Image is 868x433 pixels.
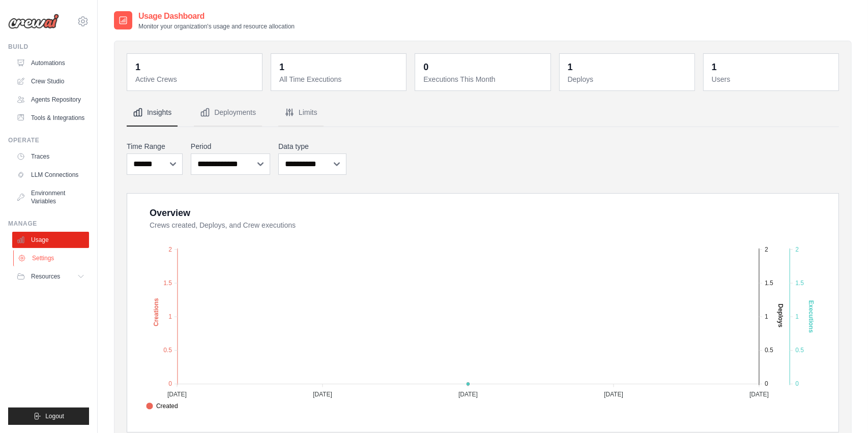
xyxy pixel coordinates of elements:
[423,74,544,84] dt: Executions This Month
[168,313,172,320] tspan: 1
[12,91,89,108] a: Agents Repository
[168,245,172,253] tspan: 2
[12,55,89,71] a: Automations
[191,141,270,151] label: Period
[458,390,478,397] tspan: [DATE]
[153,298,160,326] text: Creations
[278,141,346,151] label: Data type
[194,99,262,127] button: Deployments
[765,347,773,354] tspan: 0.5
[795,245,799,253] tspan: 2
[168,380,172,387] tspan: 0
[138,22,295,30] p: Monitor your organization's usage and resource allocation
[12,73,89,89] a: Crew Studio
[127,141,183,151] label: Time Range
[712,74,832,84] dt: Users
[167,390,187,397] tspan: [DATE]
[12,110,89,126] a: Tools & Integrations
[765,380,768,387] tspan: 0
[8,220,89,228] div: Manage
[127,99,839,127] nav: Tabs
[604,390,623,397] tspan: [DATE]
[795,313,799,320] tspan: 1
[807,300,815,333] text: Executions
[8,43,89,51] div: Build
[568,60,573,74] div: 1
[12,232,89,248] a: Usage
[423,60,428,74] div: 0
[127,99,178,127] button: Insights
[146,401,178,411] span: Created
[8,136,89,144] div: Operate
[765,280,773,287] tspan: 1.5
[45,412,64,420] span: Logout
[163,280,172,287] tspan: 1.5
[749,390,769,397] tspan: [DATE]
[795,347,804,354] tspan: 0.5
[777,303,784,327] text: Deploys
[138,10,295,22] h2: Usage Dashboard
[31,272,60,281] span: Resources
[150,220,826,230] dt: Crews created, Deploys, and Crew executions
[8,408,89,425] button: Logout
[795,280,804,287] tspan: 1.5
[279,60,284,74] div: 1
[163,347,172,354] tspan: 0.5
[12,185,89,209] a: Environment Variables
[150,206,190,220] div: Overview
[135,60,140,74] div: 1
[568,74,688,84] dt: Deploys
[765,313,768,320] tspan: 1
[12,148,89,165] a: Traces
[13,250,90,266] a: Settings
[12,167,89,183] a: LLM Connections
[135,74,256,84] dt: Active Crews
[765,245,768,253] tspan: 2
[313,390,332,397] tspan: [DATE]
[712,60,717,74] div: 1
[279,74,400,84] dt: All Time Executions
[795,380,799,387] tspan: 0
[12,268,89,285] button: Resources
[8,14,59,29] img: Logo
[278,99,324,127] button: Limits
